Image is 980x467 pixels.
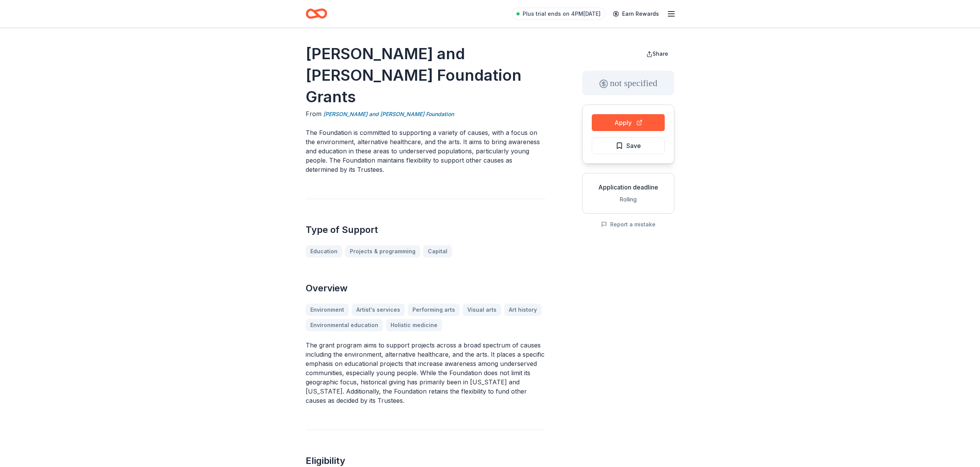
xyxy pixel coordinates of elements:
[589,195,668,204] div: Rolling
[306,5,327,23] a: Home
[592,137,665,154] button: Save
[306,128,545,174] p: The Foundation is committed to supporting a variety of causes, with a focus on the environment, a...
[589,183,668,192] div: Application deadline
[323,110,454,119] a: [PERSON_NAME] and [PERSON_NAME] Foundation
[601,220,656,229] button: Report a mistake
[626,141,641,151] span: Save
[582,71,674,95] div: not specified
[306,455,545,467] h2: Eligibility
[523,9,601,18] span: Plus trial ends on 4PM[DATE]
[652,50,668,57] span: Share
[306,43,545,108] h1: [PERSON_NAME] and [PERSON_NAME] Foundation Grants
[306,341,545,405] p: The grant program aims to support projects across a broad spectrum of causes including the enviro...
[306,282,545,294] h2: Overview
[512,8,605,20] a: Plus trial ends on 4PM[DATE]
[306,224,545,236] h2: Type of Support
[306,109,545,119] div: From
[608,7,664,21] a: Earn Rewards
[640,46,674,61] button: Share
[592,114,665,131] button: Apply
